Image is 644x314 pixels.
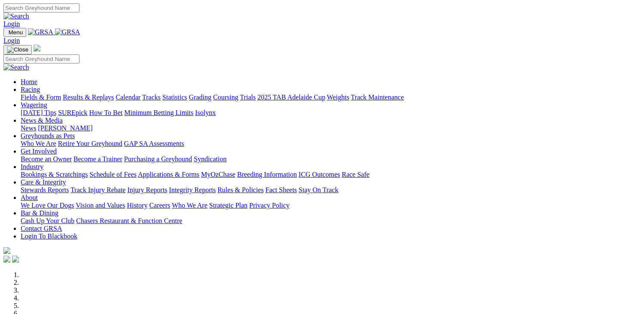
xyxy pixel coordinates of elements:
[3,12,29,20] img: Search
[209,202,247,209] a: Strategic Plan
[34,45,40,51] img: logo-grsa-white.png
[21,225,62,232] a: Contact GRSA
[3,37,20,44] a: Login
[76,217,182,224] a: Chasers Restaurant & Function Centre
[58,109,87,116] a: SUREpick
[9,29,23,36] span: Menu
[21,163,43,170] a: Industry
[127,186,167,193] a: Injury Reports
[3,63,29,71] img: Search
[21,86,40,93] a: Racing
[21,186,69,193] a: Stewards Reports
[124,109,193,116] a: Minimum Betting Limits
[3,256,10,263] img: facebook.svg
[138,171,199,178] a: Applications & Forms
[201,171,235,178] a: MyOzChase
[21,101,47,109] a: Wagering
[266,186,297,193] a: Fact Sheets
[3,54,79,63] input: Search
[21,217,74,224] a: Cash Up Your Club
[21,109,56,116] a: [DATE] Tips
[249,202,290,209] a: Privacy Policy
[342,171,369,178] a: Race Safe
[38,124,92,132] a: [PERSON_NAME]
[21,132,75,139] a: Greyhounds as Pets
[76,202,125,209] a: Vision and Values
[195,109,216,116] a: Isolynx
[21,155,641,163] div: Get Involved
[63,94,114,101] a: Results & Replays
[162,94,187,101] a: Statistics
[21,124,36,132] a: News
[89,171,136,178] a: Schedule of Fees
[194,155,226,163] a: Syndication
[21,217,641,225] div: Bar & Dining
[21,194,38,201] a: About
[21,78,37,85] a: Home
[89,109,123,116] a: How To Bet
[55,28,80,36] img: GRSA
[28,28,53,36] img: GRSA
[21,117,63,124] a: News & Media
[127,202,147,209] a: History
[213,94,238,101] a: Coursing
[21,209,58,217] a: Bar & Dining
[257,94,325,101] a: 2025 TAB Adelaide Cup
[21,109,641,117] div: Wagering
[351,94,404,101] a: Track Maintenance
[21,186,641,194] div: Care & Integrity
[21,155,72,163] a: Become an Owner
[3,3,79,12] input: Search
[3,247,10,254] img: logo-grsa-white.png
[21,171,641,178] div: Industry
[21,202,74,209] a: We Love Our Dogs
[327,94,349,101] a: Weights
[189,94,211,101] a: Grading
[124,140,184,147] a: GAP SA Assessments
[12,256,19,263] img: twitter.svg
[142,94,161,101] a: Tracks
[21,140,56,147] a: Who We Are
[21,202,641,209] div: About
[237,171,297,178] a: Breeding Information
[116,94,140,101] a: Calendar
[21,94,61,101] a: Fields & Form
[73,155,122,163] a: Become a Trainer
[169,186,216,193] a: Integrity Reports
[21,124,641,132] div: News & Media
[21,148,57,155] a: Get Involved
[3,45,32,54] button: Toggle navigation
[299,171,340,178] a: ICG Outcomes
[124,155,192,163] a: Purchasing a Greyhound
[21,178,66,186] a: Care & Integrity
[299,186,338,193] a: Stay On Track
[3,20,20,27] a: Login
[7,46,28,53] img: Close
[21,171,88,178] a: Bookings & Scratchings
[149,202,170,209] a: Careers
[3,28,26,37] button: Toggle navigation
[70,186,125,193] a: Track Injury Rebate
[21,94,641,101] div: Racing
[21,232,77,240] a: Login To Blackbook
[172,202,208,209] a: Who We Are
[58,140,122,147] a: Retire Your Greyhound
[217,186,264,193] a: Rules & Policies
[21,140,641,148] div: Greyhounds as Pets
[240,94,256,101] a: Trials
